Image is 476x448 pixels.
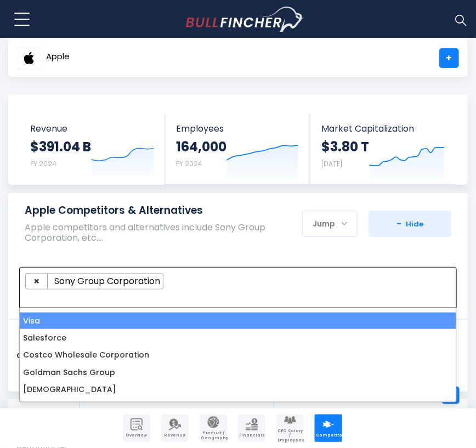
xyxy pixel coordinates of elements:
[18,47,41,70] img: AAPL logo
[20,313,456,329] li: Visa
[30,159,56,168] small: FY 2024
[303,212,357,235] div: Jump
[396,219,423,229] span: Hide
[276,415,304,442] a: Company Employees
[176,138,226,155] strong: 164,000
[123,415,150,442] a: Company Overview
[277,407,465,417] div: SONY
[19,114,165,184] a: Revenue $391.04 B FY 2024
[176,159,202,168] small: FY 2024
[321,138,369,155] strong: $3.80 T
[201,431,226,440] span: Product / Geography
[20,381,456,398] li: Samsara
[83,407,270,417] div: AAPL
[396,217,401,230] strong: -
[28,292,48,302] textarea: Search
[33,274,39,288] span: ×
[316,433,341,438] span: Competitors
[449,320,468,339] a: Remove
[162,433,188,438] span: Revenue
[8,320,80,392] div: Company
[238,415,265,442] a: Company Financials
[17,48,70,68] a: Apple
[26,274,48,289] button: Remove item
[20,364,456,381] li: Goldman Sachs Group
[315,415,342,442] a: Company Competitors
[8,400,80,425] div: Ticker
[30,138,91,155] strong: $391.04 B
[369,211,451,237] button: -Hide
[186,7,304,32] img: Bullfincher logo
[239,433,264,438] span: Financials
[20,347,456,363] li: Costco Wholesale Corporation
[310,114,456,184] a: Market Capitalization $3.80 T [DATE]
[30,123,154,134] span: Revenue
[20,330,456,346] li: Salesforce
[186,7,304,32] a: Go to homepage
[439,48,459,68] a: +
[53,276,163,287] span: Sony Group Corporation
[25,204,282,218] h1: Apple Competitors & Alternatives
[161,415,189,442] a: Company Revenue
[200,415,227,442] a: Company Product/Geography
[321,123,445,134] span: Market Capitalization
[321,159,342,168] small: [DATE]
[165,114,310,184] a: Employees 164,000 FY 2024
[25,273,163,290] li: Sony Group Corporation
[124,433,149,438] span: Overview
[25,222,282,243] p: Apple competitors and alternatives include Sony Group Corporation, etc.…
[176,123,299,134] span: Employees
[46,52,70,61] span: Apple
[277,429,303,443] span: CEO Salary / Employees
